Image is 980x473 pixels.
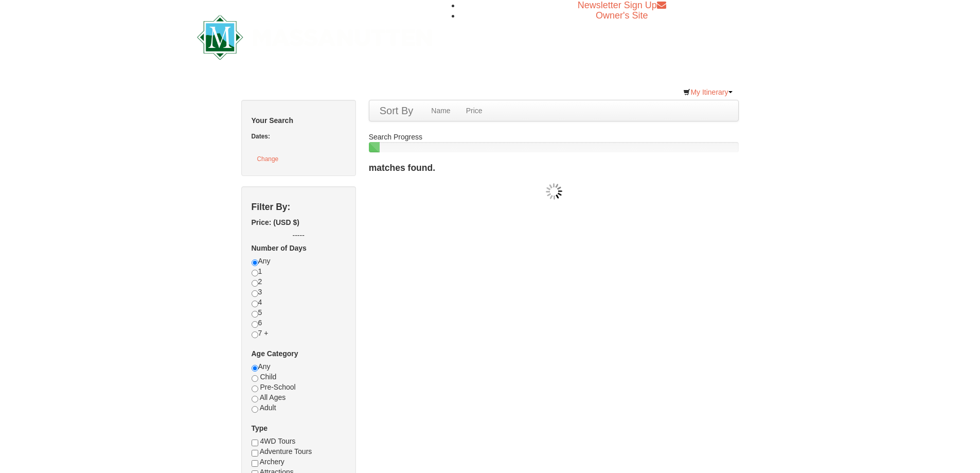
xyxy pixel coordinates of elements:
[369,163,739,173] h4: matches found.
[596,10,648,21] a: Owner's Site
[676,84,739,100] a: My Itinerary
[260,458,284,466] span: Archery
[252,230,346,240] label: -
[260,447,312,456] span: Adventure Tours
[252,152,284,166] button: Change
[252,256,346,348] div: Any 1 2 3 4 5 6 7 +
[252,218,299,226] strong: Price: (USD $)
[260,383,295,391] span: Pre-School
[369,132,739,152] div: Search Progress
[369,100,424,121] a: Sort By
[252,202,346,212] h4: Filter By:
[197,15,433,60] img: Massanutten Resort Logo
[252,244,307,252] strong: Number of Days
[458,100,490,121] a: Price
[293,231,297,239] span: --
[252,361,346,423] div: Any
[546,183,562,200] img: wait gif
[260,404,276,412] span: Adult
[252,115,346,126] h5: Your Search
[260,393,286,401] span: All Ages
[423,100,458,121] a: Name
[260,373,276,381] span: Child
[197,24,433,48] a: Massanutten Resort
[252,349,298,358] strong: Age Category
[300,231,305,239] span: --
[252,133,270,140] strong: Dates:
[252,424,268,432] strong: Type
[260,437,295,445] span: 4WD Tours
